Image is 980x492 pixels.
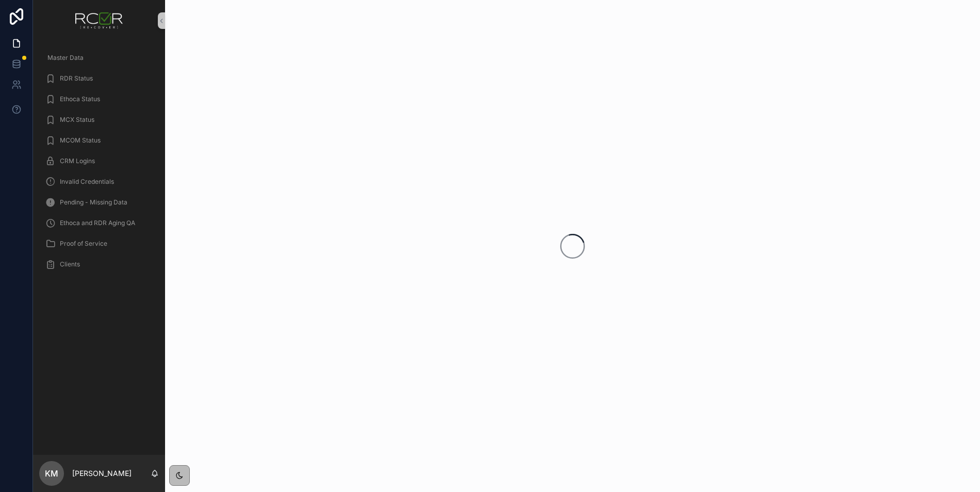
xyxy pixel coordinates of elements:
a: MCOM Status [39,131,159,150]
span: MCOM Status [60,136,101,145]
a: Ethoca and RDR Aging QA [39,214,159,232]
span: Invalid Credentials [60,178,114,186]
a: RDR Status [39,69,159,88]
span: CRM Logins [60,157,95,165]
span: RDR Status [60,74,93,83]
div: scrollable content [33,41,165,287]
span: Ethoca Status [60,95,100,103]
span: Pending - Missing Data [60,198,127,207]
a: Clients [39,255,159,274]
a: MCX Status [39,110,159,129]
span: MCX Status [60,116,94,124]
a: Master Data [39,49,159,67]
p: [PERSON_NAME] [72,468,132,479]
span: Ethoca and RDR Aging QA [60,219,135,227]
a: Invalid Credentials [39,172,159,191]
img: App logo [75,12,123,29]
a: Pending - Missing Data [39,193,159,212]
span: Proof of Service [60,240,107,248]
span: Master Data [47,54,84,62]
a: Ethoca Status [39,90,159,108]
span: Clients [60,260,80,268]
a: CRM Logins [39,152,159,170]
a: Proof of Service [39,234,159,253]
span: KM [45,467,58,480]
